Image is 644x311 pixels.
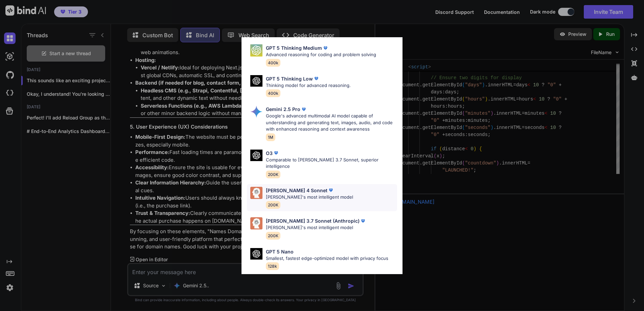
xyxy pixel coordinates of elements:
[250,217,262,229] img: Pick Models
[250,248,262,260] img: Pick Models
[250,106,262,118] img: Pick Models
[313,75,320,82] img: premium
[266,113,397,133] p: Google's advanced multimodal AI model capable of understanding and generating text, images, audio...
[266,262,279,270] span: 128k
[266,171,280,178] span: 200K
[266,150,273,157] p: O3
[266,224,366,231] p: [PERSON_NAME]'s most intelligent model
[250,75,262,87] img: Pick Models
[300,106,307,113] img: premium
[266,255,388,262] p: Smallest, fastest edge-optimized model with privacy focus
[266,106,300,113] p: Gemini 2.5 Pro
[266,82,351,89] p: Thinking model for advanced reasoning.
[322,45,329,51] img: premium
[266,89,280,97] span: 400k
[266,187,327,194] p: [PERSON_NAME] 4 Sonnet
[273,150,279,156] img: premium
[327,187,334,194] img: premium
[250,187,262,199] img: Pick Models
[250,44,262,57] img: Pick Models
[266,51,376,58] p: Advanced reasoning for coding and problem solving
[266,201,280,209] span: 200K
[266,232,280,240] span: 200K
[266,59,280,67] span: 400k
[266,248,294,255] p: GPT 5 Nano
[250,150,262,161] img: Pick Models
[360,218,366,224] img: premium
[266,133,275,141] span: 1M
[266,75,313,82] p: GPT 5 Thinking Low
[266,157,397,170] p: Comparable to [PERSON_NAME] 3.7 Sonnet, superior intelligence
[266,217,360,224] p: [PERSON_NAME] 3.7 Sonnet (Anthropic)
[266,194,353,201] p: [PERSON_NAME]'s most intelligent model
[266,44,322,51] p: GPT 5 Thinking Medium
